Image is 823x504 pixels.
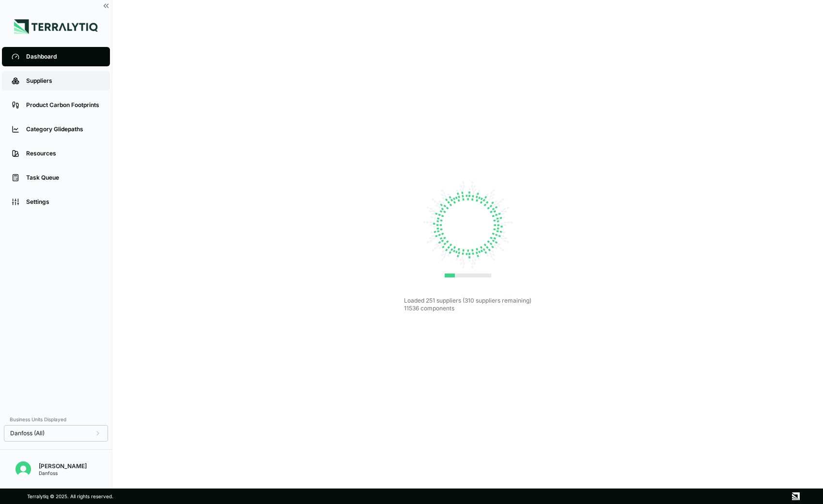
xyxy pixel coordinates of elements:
[14,19,98,34] img: Logo
[39,470,87,476] div: Danfoss
[26,174,100,182] div: Task Queue
[12,458,35,481] button: Open user button
[4,413,108,425] div: Business Units Displayed
[26,198,100,206] div: Settings
[26,125,100,133] div: Category Glidepaths
[419,177,516,274] img: Loading
[10,429,45,437] span: Danfoss (All)
[404,297,531,312] div: Loaded 251 suppliers (310 suppliers remaining) 11536 components
[26,150,100,157] div: Resources
[39,462,87,470] div: [PERSON_NAME]
[16,461,31,477] img: Nitin Shetty
[26,77,100,85] div: Suppliers
[26,101,100,109] div: Product Carbon Footprints
[26,53,100,61] div: Dashboard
